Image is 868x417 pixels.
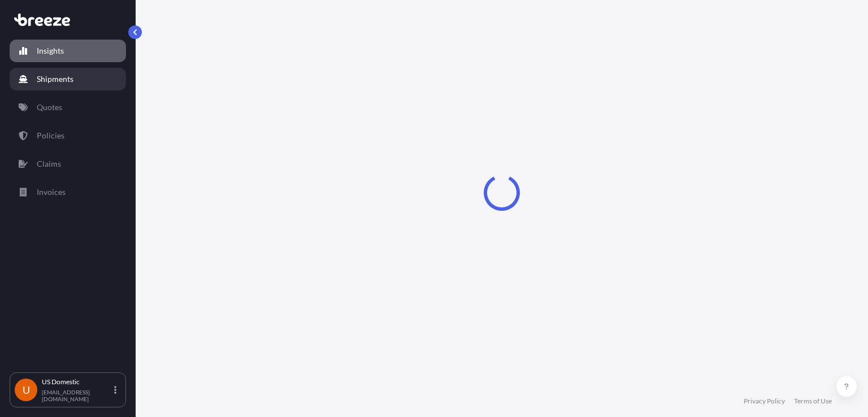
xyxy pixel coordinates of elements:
[42,389,112,402] p: [EMAIL_ADDRESS][DOMAIN_NAME]
[37,73,73,85] p: Shipments
[10,96,126,119] a: Quotes
[10,124,126,147] a: Policies
[10,40,126,62] a: Insights
[37,102,62,113] p: Quotes
[37,130,64,141] p: Policies
[744,397,785,406] a: Privacy Policy
[42,377,112,386] p: US Domestic
[37,158,61,170] p: Claims
[10,153,126,175] a: Claims
[23,384,30,396] span: U
[10,68,126,90] a: Shipments
[794,397,832,406] a: Terms of Use
[37,186,66,198] p: Invoices
[37,45,64,57] p: Insights
[10,181,126,203] a: Invoices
